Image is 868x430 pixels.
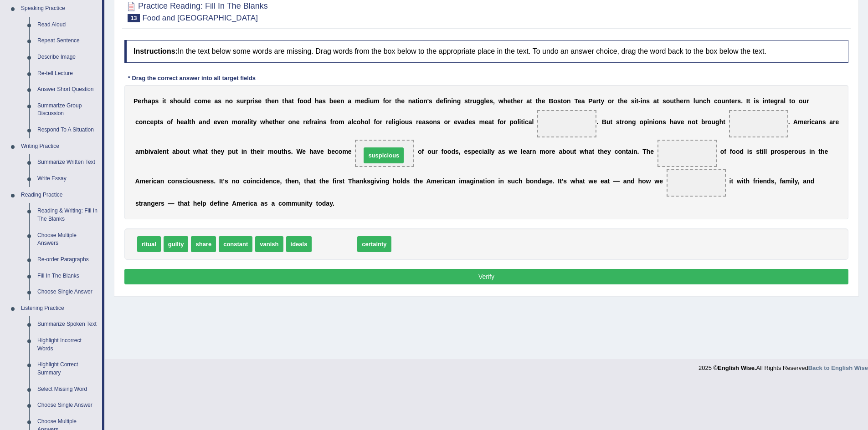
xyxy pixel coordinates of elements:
[429,118,433,126] b: o
[714,97,718,105] b: c
[503,118,506,126] b: r
[284,97,288,105] b: h
[581,97,585,105] b: a
[33,81,102,98] a: Answer Short Question
[155,97,159,105] b: s
[275,118,279,126] b: h
[468,118,472,126] b: e
[365,118,369,126] b: o
[198,97,202,105] b: o
[144,97,148,105] b: h
[699,97,703,105] b: n
[308,97,312,105] b: d
[139,118,143,126] b: o
[789,97,791,105] b: t
[774,97,778,105] b: g
[202,97,207,105] b: m
[636,97,638,105] b: t
[624,97,627,105] b: e
[440,97,443,105] b: e
[247,97,251,105] b: p
[641,97,642,105] b: i
[17,0,102,17] a: Speaking Practice
[339,118,344,126] b: m
[380,118,382,126] b: r
[470,97,472,105] b: r
[348,118,351,126] b: a
[207,97,211,105] b: e
[309,118,312,126] b: f
[620,97,624,105] b: h
[33,397,102,414] a: Choose Single Answer
[674,97,676,105] b: t
[33,17,102,33] a: Read Aloud
[244,97,246,105] b: r
[171,118,173,126] b: f
[143,118,147,126] b: n
[803,97,807,105] b: u
[360,97,364,105] b: e
[631,97,635,105] b: s
[729,110,788,137] span: Drop target
[429,97,432,105] b: s
[383,97,385,105] b: f
[370,97,374,105] b: u
[369,118,370,126] b: l
[364,97,368,105] b: d
[180,118,184,126] b: e
[33,66,102,82] a: Re-tell Lecture
[17,138,102,155] a: Writing Practice
[138,97,141,105] b: e
[799,97,803,105] b: o
[265,118,269,126] b: h
[725,97,729,105] b: n
[473,97,477,105] b: u
[446,97,447,105] b: i
[33,357,102,381] a: Highlight Correct Summary
[225,97,229,105] b: n
[537,110,596,137] span: Drop target
[563,97,567,105] b: o
[187,97,191,105] b: d
[323,118,327,126] b: s
[176,118,180,126] b: h
[206,118,211,126] b: d
[141,97,144,105] b: r
[485,118,488,126] b: e
[608,97,612,105] b: o
[464,97,468,105] b: s
[33,154,102,171] a: Summarize Written Text
[778,97,780,105] b: r
[538,97,542,105] b: h
[461,118,465,126] b: a
[542,97,545,105] b: e
[770,97,774,105] b: e
[241,118,244,126] b: r
[486,97,489,105] b: e
[444,118,448,126] b: o
[215,97,218,105] b: a
[553,97,557,105] b: o
[275,97,279,105] b: n
[314,118,318,126] b: a
[676,97,680,105] b: h
[332,118,334,126] b: r
[214,118,217,126] b: e
[389,97,391,105] b: r
[236,97,240,105] b: s
[250,97,252,105] b: r
[503,97,508,105] b: h
[453,97,457,105] b: n
[498,97,503,105] b: w
[703,97,707,105] b: c
[557,97,561,105] b: s
[167,118,171,126] b: o
[642,97,647,105] b: n
[680,97,683,105] b: e
[134,47,178,55] b: Instructions:
[493,97,495,105] b: ,
[670,97,674,105] b: u
[574,97,578,105] b: T
[279,118,282,126] b: e
[561,97,563,105] b: t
